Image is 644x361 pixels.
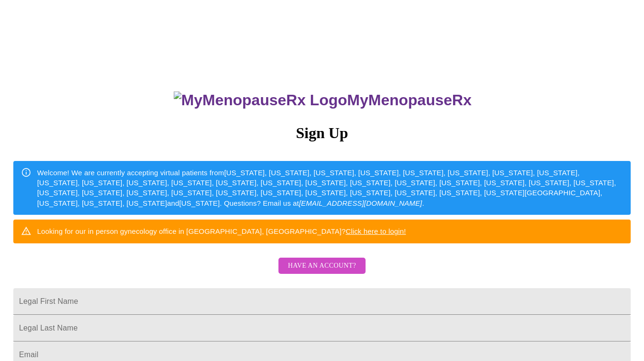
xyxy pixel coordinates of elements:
a: Click here to login! [346,227,406,235]
a: Have an account? [276,268,368,276]
div: Welcome! We are currently accepting virtual patients from [US_STATE], [US_STATE], [US_STATE], [US... [37,164,623,212]
img: MyMenopauseRx Logo [174,91,347,109]
div: Looking for our in person gynecology office in [GEOGRAPHIC_DATA], [GEOGRAPHIC_DATA]? [37,222,406,240]
h3: Sign Up [13,124,631,142]
h3: MyMenopauseRx [15,91,631,109]
button: Have an account? [278,258,366,274]
span: Have an account? [288,260,356,272]
em: [EMAIL_ADDRESS][DOMAIN_NAME] [299,199,422,207]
